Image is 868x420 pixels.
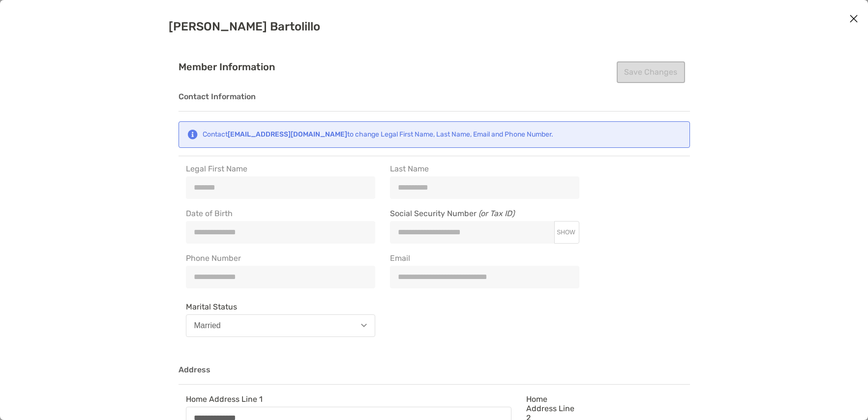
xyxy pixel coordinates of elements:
[228,130,347,139] strong: [EMAIL_ADDRESS][DOMAIN_NAME]
[179,92,690,112] h3: Contact Information
[554,228,579,236] button: Social Security Number (or Tax ID)
[390,209,579,221] span: Social Security Number
[186,253,375,263] span: Phone Number
[479,209,514,218] i: (or Tax ID)
[557,229,575,236] span: SHOW
[187,130,199,140] img: Notification icon
[186,314,375,337] button: Married
[169,20,700,33] h2: [PERSON_NAME] Bartolillo
[361,324,367,327] img: Open dropdown arrow
[390,183,579,192] input: Last Name
[390,228,554,236] input: Social Security Number (or Tax ID)SHOW
[390,164,579,173] span: Last Name
[194,321,221,330] div: Married
[846,12,861,27] button: Close modal
[186,302,375,311] span: Marital Status
[179,365,690,385] h3: Address
[186,164,375,173] span: Legal First Name
[186,183,375,192] input: Legal First Name
[186,228,375,236] input: Date of Birth
[186,209,375,218] span: Date of Birth
[390,273,579,281] input: Email
[390,253,579,263] span: Email
[186,394,511,404] span: Home Address Line 1
[186,273,375,281] input: Phone Number
[203,130,553,139] div: Contact to change Legal First Name, Last Name, Email and Phone Number.
[179,61,690,73] h4: Member Information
